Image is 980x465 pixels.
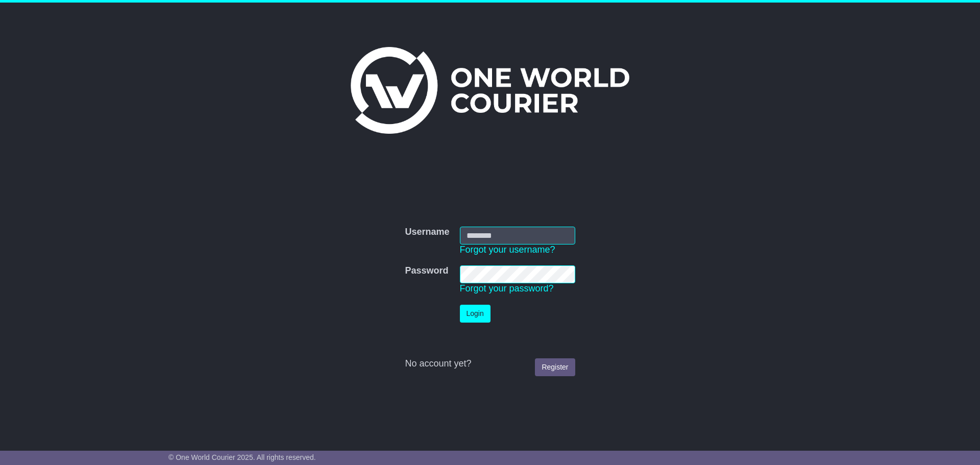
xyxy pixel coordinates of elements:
a: Register [535,358,575,376]
div: No account yet? [405,358,575,370]
label: Password [405,265,448,277]
span: © One World Courier 2025. All rights reserved. [168,453,316,461]
button: Login [460,305,491,323]
a: Forgot your username? [460,244,555,255]
label: Username [405,227,449,238]
img: One World [351,47,629,134]
a: Forgot your password? [460,283,554,293]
